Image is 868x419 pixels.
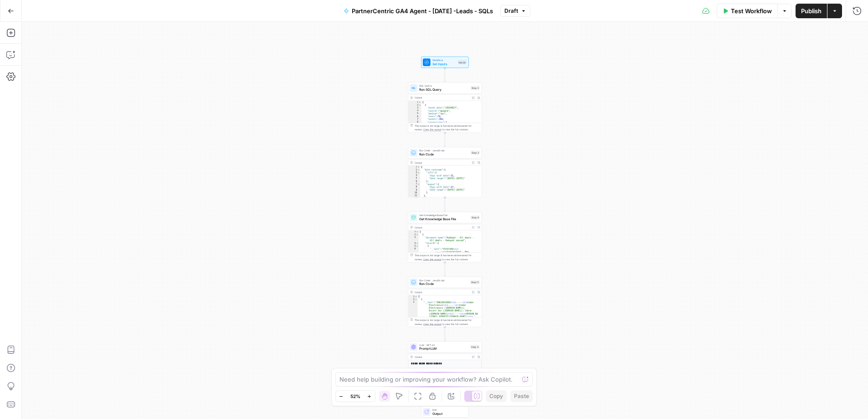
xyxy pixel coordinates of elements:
[408,171,420,174] div: 3
[338,4,498,18] button: PartnerCentric GA4 Agent - [DATE] -Leads - SQLs
[444,197,446,211] g: Edge from step_3 to step_9
[408,109,421,112] div: 4
[419,347,468,351] span: Prompt LLM
[470,280,480,284] div: Step 11
[408,168,420,171] div: 2
[489,392,503,400] span: Copy
[423,258,442,260] span: Copy the output
[408,82,482,133] div: SQL QueryRun SQL QueryStep 2Output[ { "event_date":"20250827", "source":"google", "medium":"cpc",...
[408,147,482,197] div: Run Code · JavaScriptRun CodeStep 3Output{ "data_coverage":{ "july":{ "days_with_data":31, "date_...
[419,101,421,103] span: Toggle code folding, rows 1 through 2243
[419,152,469,156] span: Run Code
[417,166,420,168] span: Toggle code folding, rows 1 through 218
[510,390,533,402] button: Paste
[408,121,421,124] div: 8
[352,6,493,16] span: PartnerCentric GA4 Agent - [DATE] -Leads - SQLs
[416,245,419,248] span: Toggle code folding, rows 5 through 7
[471,150,480,155] div: Step 3
[444,133,446,146] g: Edge from step_2 to step_3
[717,4,777,18] button: Test Workflow
[408,406,482,418] div: EndOutput
[419,343,468,347] span: LLM · GPT-4.1
[408,230,419,233] div: 1
[408,233,419,236] div: 2
[444,68,446,82] g: Edge from start to step_2
[417,171,420,174] span: Toggle code folding, rows 3 through 6
[408,118,421,121] div: 7
[423,128,442,131] span: Copy the output
[415,298,417,301] span: Toggle code folding, rows 2 through 4
[458,60,467,64] div: Inputs
[486,390,507,402] button: Copy
[408,197,420,200] div: 12
[432,62,456,66] span: Set Inputs
[419,103,421,106] span: Toggle code folding, rows 2 through 10
[408,174,420,177] div: 4
[423,322,442,325] span: Copy the output
[408,166,420,168] div: 1
[408,248,419,371] div: 6
[731,6,772,16] span: Test Workflow
[408,180,420,183] div: 6
[471,86,480,90] div: Step 2
[419,217,469,222] span: Get Knowledge Base File
[415,355,469,358] div: Output
[419,282,468,286] span: Run Code
[408,298,417,301] div: 2
[408,295,417,298] div: 1
[416,233,419,236] span: Toggle code folding, rows 2 through 9
[419,87,469,92] span: Run SQL Query
[500,5,530,17] button: Draft
[408,115,421,118] div: 6
[415,96,469,99] div: Output
[408,57,482,68] div: WorkflowSet InputsInputs
[419,84,469,88] span: SQL Query
[432,411,465,416] span: Output
[408,101,421,103] div: 1
[432,408,465,411] span: End
[417,168,420,171] span: Toggle code folding, rows 2 through 11
[504,7,518,15] span: Draft
[801,6,822,16] span: Publish
[432,58,456,62] span: Workflow
[796,4,827,18] button: Publish
[408,191,420,194] div: 10
[470,345,479,349] div: Step 4
[408,183,420,186] div: 7
[408,212,482,263] div: Get Knowledge Base FileGet Knowledge Base FileStep 9Output[ { "document_name":"HubSpot - All deal...
[415,318,480,326] div: This output is too large & has been abbreviated for review. to view the full content.
[408,177,420,180] div: 5
[416,242,419,244] span: Toggle code folding, rows 4 through 8
[514,392,529,400] span: Paste
[444,262,446,276] g: Edge from step_9 to step_11
[408,107,421,109] div: 3
[408,188,420,191] div: 9
[415,253,480,261] div: This output is too large & has been abbreviated for review. to view the full content.
[417,197,420,200] span: Toggle code folding, rows 12 through 217
[416,230,419,233] span: Toggle code folding, rows 1 through 10
[408,236,419,242] div: 3
[408,103,421,106] div: 2
[417,183,420,186] span: Toggle code folding, rows 7 through 10
[444,327,446,341] g: Edge from step_11 to step_4
[350,393,360,400] span: 52%
[419,278,468,282] span: Run Code · JavaScript
[408,245,419,248] div: 5
[408,194,420,197] div: 11
[415,290,469,294] div: Output
[471,215,480,219] div: Step 9
[408,112,421,115] div: 5
[408,242,419,244] div: 4
[415,295,417,298] span: Toggle code folding, rows 1 through 5
[415,160,469,164] div: Output
[419,213,469,217] span: Get Knowledge Base File
[419,149,469,152] span: Run Code · JavaScript
[415,124,480,132] div: This output is too large & has been abbreviated for review. to view the full content.
[408,186,420,188] div: 8
[408,277,482,327] div: Run Code · JavaScriptRun CodeStep 11Output[ { "__text":"39623641865\n\n-----\n\nCedar Electronics...
[415,225,469,229] div: Output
